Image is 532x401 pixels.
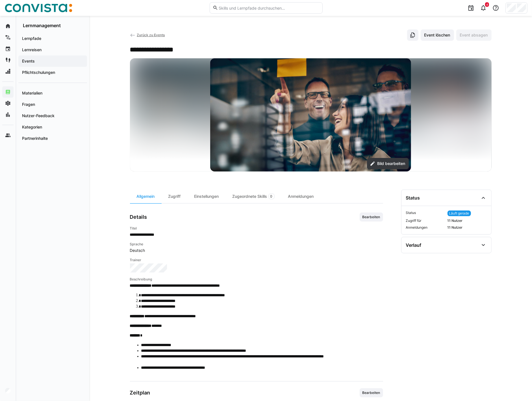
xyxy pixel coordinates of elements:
h4: Trainer [130,258,383,262]
span: Deutsch [130,248,383,253]
button: Bearbeiten [360,388,383,397]
span: Bild bearbeiten [376,161,406,166]
span: 11 Nutzer [448,225,487,230]
div: Status [406,195,420,201]
input: Skills und Lernpfade durchsuchen… [218,5,319,10]
h4: Titel [130,226,383,231]
span: Anmeldungen [406,225,445,230]
span: 0 [270,194,273,199]
div: Allgemein [130,190,162,203]
h4: Sprache [130,242,383,246]
div: Zugriff [162,190,188,203]
span: Event löschen [424,32,451,38]
span: 11 Nutzer [448,218,487,223]
h3: Details [130,214,147,220]
div: Einstellungen [188,190,226,203]
div: Verlauf [406,242,422,248]
span: 4 [486,3,488,6]
a: Zurück zu Events [130,33,165,37]
button: Bild bearbeiten [367,158,409,169]
div: Zugeordnete Skills [226,190,281,203]
div: Anmeldungen [281,190,321,203]
button: Event absagen [456,29,492,41]
button: Event löschen [421,29,454,41]
span: Status [406,211,445,216]
h4: Beschreibung [130,277,383,282]
span: Bearbeiten [362,215,381,219]
span: Zurück zu Events [137,33,165,37]
span: Bearbeiten [362,391,381,395]
button: Bearbeiten [360,213,383,222]
span: Läuft gerade [449,211,469,216]
h3: Zeitplan [130,390,150,396]
span: Event absagen [459,32,489,38]
span: Zugriff für [406,218,445,223]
